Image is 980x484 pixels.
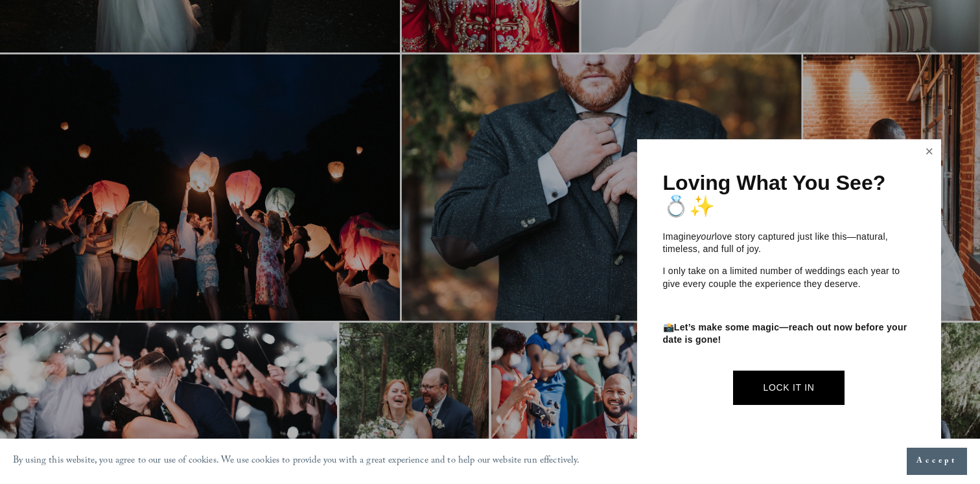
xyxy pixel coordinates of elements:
[663,172,915,217] h1: Loving What You See? 💍✨
[663,322,910,345] strong: Let’s make some magic—reach out now before your date is gone!
[907,448,967,475] button: Accept
[663,265,915,290] p: I only take on a limited number of weddings each year to give every couple the experience they de...
[733,371,844,405] a: Lock It In
[916,455,957,468] span: Accept
[663,231,915,256] p: Imagine love story captured just like this—natural, timeless, and full of joy.
[696,231,714,242] em: your
[663,321,915,347] p: 📸
[920,141,939,162] a: Close
[13,452,580,471] p: By using this website, you agree to our use of cookies. We use cookies to provide you with a grea...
